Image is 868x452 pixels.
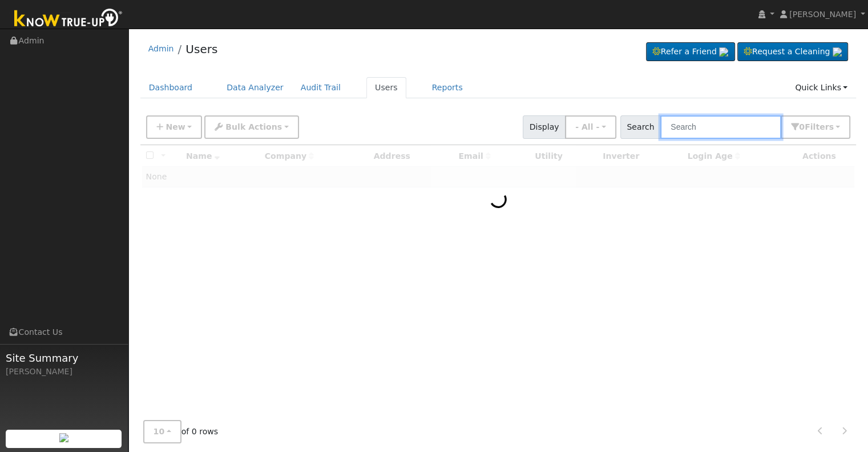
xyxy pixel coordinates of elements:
span: Bulk Actions [225,122,282,131]
img: Know True-Up [9,6,128,32]
span: of 0 rows [143,420,219,443]
a: Data Analyzer [218,77,292,98]
button: 10 [143,420,181,443]
a: Refer a Friend [646,42,735,62]
input: Search [660,115,781,139]
span: Display [523,115,566,139]
img: retrieve [833,47,842,57]
span: Filter [805,122,834,131]
span: s [829,122,833,131]
a: Audit Trail [292,77,349,98]
a: Users [185,42,217,56]
a: Request a Cleaning [737,42,848,62]
button: New [146,115,203,139]
img: retrieve [59,433,68,442]
a: Admin [148,44,174,53]
span: 10 [154,427,165,436]
a: Quick Links [786,77,856,98]
a: Reports [423,77,471,98]
a: Dashboard [140,77,201,98]
span: [PERSON_NAME] [789,10,856,19]
span: Search [620,115,661,139]
span: New [165,122,185,131]
button: - All - [565,115,616,139]
div: [PERSON_NAME] [6,366,122,378]
img: retrieve [719,47,728,57]
a: Users [366,77,406,98]
button: 0Filters [781,115,850,139]
button: Bulk Actions [204,115,298,139]
span: Site Summary [6,350,122,366]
